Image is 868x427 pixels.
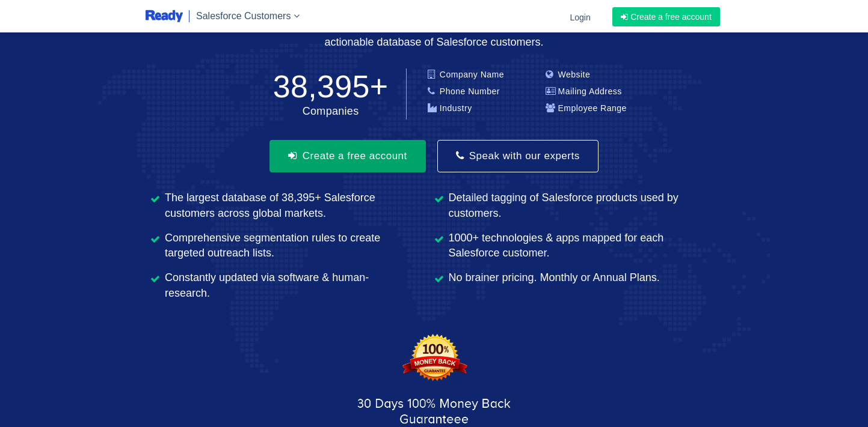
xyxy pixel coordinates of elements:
li: Website [546,68,664,85]
li: No brainer pricing. Monthly or Annual Plans. [434,270,718,292]
a: Login [562,2,597,32]
span: Companies [303,105,359,117]
li: Detailed tagging of Salesforce products used by customers. [434,190,718,221]
span: Salesforce Customers [196,11,291,21]
button: Create a free account [269,140,425,172]
li: Constantly updated via software & human-research. [150,270,434,301]
li: Industry [428,102,546,119]
li: Employee Range [546,102,664,119]
li: The largest database of 38,395+ Salesforce customers across global markets. [150,190,434,221]
button: Speak with our experts [437,140,598,172]
li: Comprehensive segmentation rules to create targeted outreach lists. [150,231,434,261]
img: logo [146,9,183,24]
li: Company Name [428,68,546,85]
li: Mailing Address [546,85,664,102]
a: Create a free account [612,7,720,26]
span: 38,395+ [273,69,389,104]
span: Login [570,13,590,22]
li: 1000+ technologies & apps mapped for each Salesforce customer. [434,231,718,261]
li: Phone Number [428,85,546,102]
